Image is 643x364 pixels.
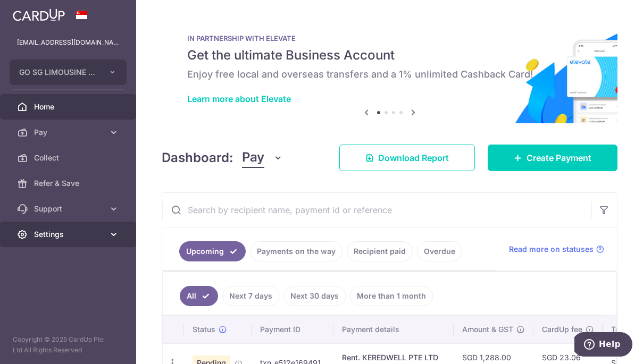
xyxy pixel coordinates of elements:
span: Pay [34,127,104,138]
a: More than 1 month [350,286,433,306]
span: Amount & GST [462,324,513,335]
h6: Enjoy free local and overseas transfers and a 1% unlimited Cashback Card! [187,68,592,81]
span: Create Payment [527,151,591,164]
span: Read more on statuses [509,244,594,255]
a: Overdue [417,241,462,261]
a: Recipient paid [347,241,413,261]
h5: Get the ultimate Business Account [187,47,592,64]
a: All [180,286,218,306]
a: Next 7 days [222,286,279,306]
div: Rent. KEREDWELL PTE LTD [342,352,445,363]
a: Learn more about Elevate [187,94,291,104]
img: CardUp [13,9,65,21]
span: CardUp fee [542,324,582,335]
a: Upcoming [179,241,246,261]
a: Create Payment [488,145,617,171]
span: Collect [34,153,104,163]
th: Payment details [333,316,454,343]
button: GO SG LIMOUSINE PTE. LTD. [10,60,127,85]
a: Payments on the way [250,241,343,261]
a: Download Report [339,145,475,171]
th: Payment ID [252,316,333,343]
span: Pay [242,148,264,168]
p: [EMAIL_ADDRESS][DOMAIN_NAME] [17,37,119,48]
span: GO SG LIMOUSINE PTE. LTD. [19,67,98,78]
span: Help [24,7,46,17]
input: Search by recipient name, payment id or reference [162,193,591,227]
span: Support [34,204,104,214]
a: Read more on statuses [509,244,604,255]
span: Settings [34,229,104,240]
span: Status [193,324,215,335]
iframe: Opens a widget where you can find more information [574,332,632,359]
a: Next 30 days [283,286,346,306]
span: Refer & Save [34,178,104,189]
span: Download Report [378,151,449,164]
img: Renovation banner [162,17,617,123]
p: IN PARTNERSHIP WITH ELEVATE [187,34,592,43]
h4: Dashboard: [162,148,233,167]
span: Home [34,101,104,112]
button: Pay [242,148,283,168]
